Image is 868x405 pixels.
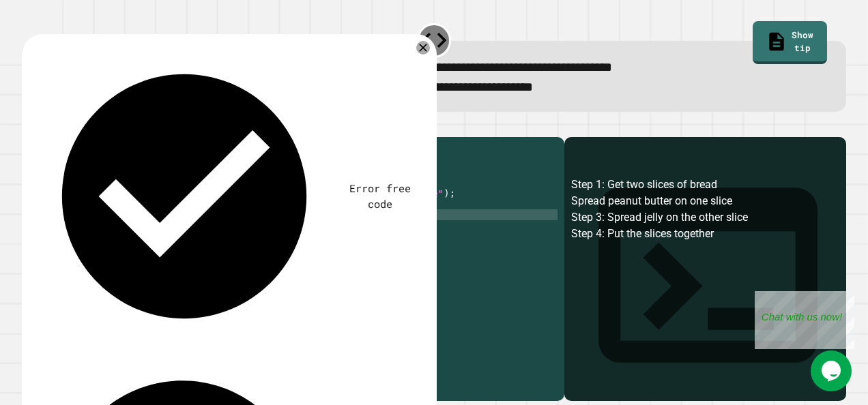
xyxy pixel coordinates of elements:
iframe: chat widget [811,350,854,391]
div: Step 1: Get two slices of bread Spread peanut butter on one slice Step 3: Spread jelly on the oth... [571,177,839,401]
iframe: chat widget [755,291,854,349]
div: Error free code [345,181,416,212]
a: Show tip [753,21,827,64]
